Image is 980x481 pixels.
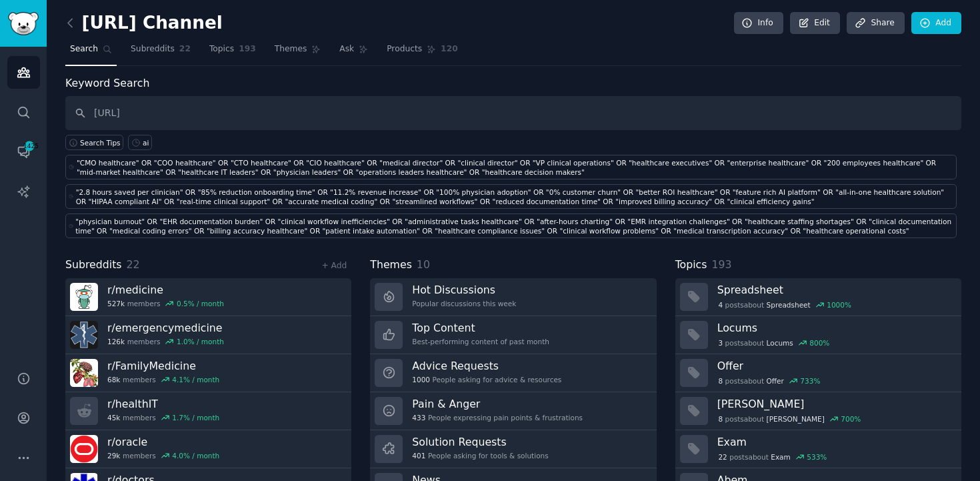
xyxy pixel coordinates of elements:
h3: Pain & Anger [412,397,583,411]
a: Themes [270,39,326,66]
span: [PERSON_NAME] [767,414,825,424]
span: Subreddits [131,43,175,55]
div: ai [143,138,149,147]
span: 10 [417,258,430,271]
a: Products120 [382,39,462,66]
a: Search [65,39,117,66]
a: Edit [790,12,840,35]
div: members [107,299,224,308]
a: Ask [335,39,373,66]
a: r/oracle29kmembers4.0% / month [65,430,351,468]
div: 1000 % [827,300,851,310]
div: 700 % [841,414,861,424]
span: 193 [239,43,256,55]
h3: r/ oracle [107,435,219,449]
span: Topics [209,43,234,55]
span: Search [70,43,98,55]
span: 8 [718,376,723,386]
div: "CMO healthcare" OR "COO healthcare" OR "CTO healthcare" OR "CIO healthcare" OR "medical director... [77,158,954,177]
span: 4 [718,300,723,310]
span: 433 [412,413,425,422]
div: "2.8 hours saved per clinician" OR "85% reduction onboarding time" OR "11.2% revenue increase" OR... [76,187,954,206]
a: r/FamilyMedicine68kmembers4.1% / month [65,354,351,392]
a: [PERSON_NAME]8postsabout[PERSON_NAME]700% [675,392,961,430]
a: r/healthIT45kmembers1.7% / month [65,392,351,430]
span: 401 [412,451,425,460]
a: Top ContentBest-performing content of past month [370,316,656,354]
h3: Top Content [412,321,549,335]
a: "CMO healthcare" OR "COO healthcare" OR "CTO healthcare" OR "CIO healthcare" OR "medical director... [65,155,957,179]
span: 22 [718,452,727,462]
h3: r/ emergencymedicine [107,321,224,335]
label: Keyword Search [65,77,149,89]
span: Products [387,43,422,55]
a: Share [847,12,904,35]
h2: [URL] Channel [65,13,223,34]
span: 22 [179,43,191,55]
div: 0.5 % / month [177,299,224,308]
a: Spreadsheet4postsaboutSpreadsheet1000% [675,278,961,316]
img: oracle [70,435,98,463]
a: Locums3postsaboutLocums800% [675,316,961,354]
div: People asking for tools & solutions [412,451,548,460]
span: 126k [107,337,125,346]
img: emergencymedicine [70,321,98,349]
input: Keyword search in audience [65,96,961,130]
h3: Offer [717,359,952,373]
div: People asking for advice & resources [412,375,561,384]
span: Topics [675,257,707,274]
span: Spreadsheet [767,300,811,310]
span: 68k [107,375,120,384]
span: 120 [441,43,458,55]
a: Info [734,12,783,35]
h3: [PERSON_NAME] [717,397,952,411]
div: members [107,451,219,460]
div: People expressing pain points & frustrations [412,413,583,422]
a: r/medicine527kmembers0.5% / month [65,278,351,316]
a: "2.8 hours saved per clinician" OR "85% reduction onboarding time" OR "11.2% revenue increase" OR... [65,184,957,209]
span: Search Tips [80,138,121,147]
h3: Locums [717,321,952,335]
img: medicine [70,283,98,311]
div: 1.0 % / month [177,337,224,346]
h3: r/ medicine [107,283,224,297]
h3: r/ healthIT [107,397,219,411]
div: Best-performing content of past month [412,337,549,346]
h3: Spreadsheet [717,283,952,297]
div: post s about [717,451,828,463]
div: members [107,413,219,422]
div: Popular discussions this week [412,299,516,308]
div: 733 % [800,376,820,386]
a: Hot DiscussionsPopular discussions this week [370,278,656,316]
a: Offer8postsaboutOffer733% [675,354,961,392]
a: Subreddits22 [126,39,195,66]
img: FamilyMedicine [70,359,98,387]
div: "physician burnout" OR "EHR documentation burden" OR "clinical workflow inefficiencies" OR "admin... [75,217,953,235]
span: Themes [275,43,307,55]
a: r/emergencymedicine126kmembers1.0% / month [65,316,351,354]
span: 8 [718,414,723,424]
div: 800 % [809,338,829,348]
img: GummySearch logo [8,12,39,35]
h3: Advice Requests [412,359,561,373]
a: Exam22postsaboutExam533% [675,430,961,468]
span: Ask [339,43,354,55]
a: "physician burnout" OR "EHR documentation burden" OR "clinical workflow inefficiencies" OR "admin... [65,213,957,238]
a: Topics193 [205,39,261,66]
div: 4.1 % / month [172,375,219,384]
a: ai [128,135,152,150]
a: Advice Requests1000People asking for advice & resources [370,354,656,392]
span: 1000 [412,375,430,384]
a: Pain & Anger433People expressing pain points & frustrations [370,392,656,430]
div: 1.7 % / month [172,413,219,422]
span: 527k [107,299,125,308]
span: 45k [107,413,120,422]
span: 193 [711,258,731,271]
h3: Hot Discussions [412,283,516,297]
span: 1425 [23,141,35,151]
span: Exam [771,452,791,462]
a: Add [911,12,961,35]
span: Offer [767,376,784,386]
div: members [107,375,219,384]
span: 3 [718,338,723,348]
